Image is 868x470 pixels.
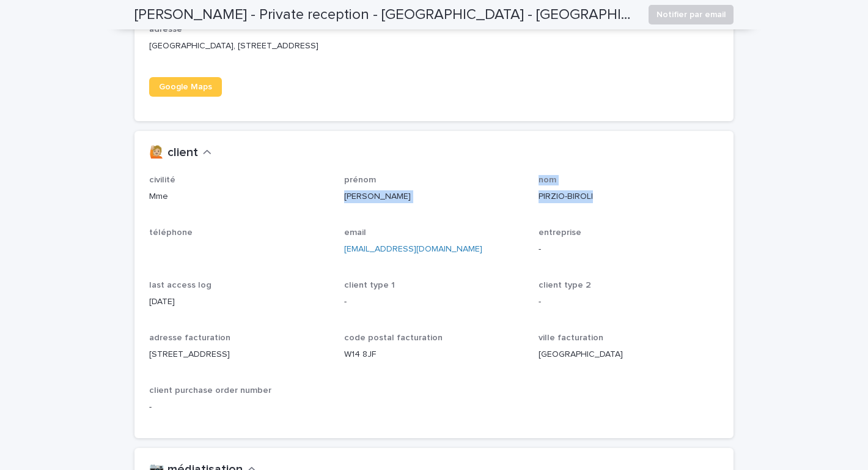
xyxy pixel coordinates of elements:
span: last access log [149,281,211,289]
span: entreprise [539,228,581,237]
span: client type 2 [539,281,591,289]
p: [PERSON_NAME] [344,190,524,203]
span: téléphone [149,228,193,237]
p: Mme [149,190,329,203]
h2: [PERSON_NAME] - Private reception - [GEOGRAPHIC_DATA] - [GEOGRAPHIC_DATA] [134,6,639,24]
button: Notifier par email [649,5,734,24]
p: W14 8JF [344,348,524,361]
span: client type 1 [344,281,395,289]
span: prénom [344,176,376,184]
p: - [344,296,524,308]
span: adresse facturation [149,334,230,342]
span: nom [539,176,556,184]
span: client purchase order number [149,386,271,395]
span: ville facturation [539,334,603,342]
p: [DATE] [149,296,329,308]
p: - [149,401,329,414]
span: email [344,228,366,237]
p: PIRZIO-BIROLI [539,190,719,203]
span: Notifier par email [657,9,726,21]
span: Google Maps [159,83,212,91]
a: Google Maps [149,77,222,97]
span: code postal facturation [344,334,443,342]
p: [STREET_ADDRESS] [149,348,329,361]
p: [GEOGRAPHIC_DATA] [539,348,719,361]
p: [GEOGRAPHIC_DATA], [STREET_ADDRESS] [149,40,329,53]
h2: 🙋🏼 client [149,146,198,160]
p: - [539,243,719,256]
button: 🙋🏼 client [149,146,211,160]
p: - [539,296,719,308]
span: civilité [149,176,175,184]
a: [EMAIL_ADDRESS][DOMAIN_NAME] [344,245,482,253]
span: adresse [149,25,182,34]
